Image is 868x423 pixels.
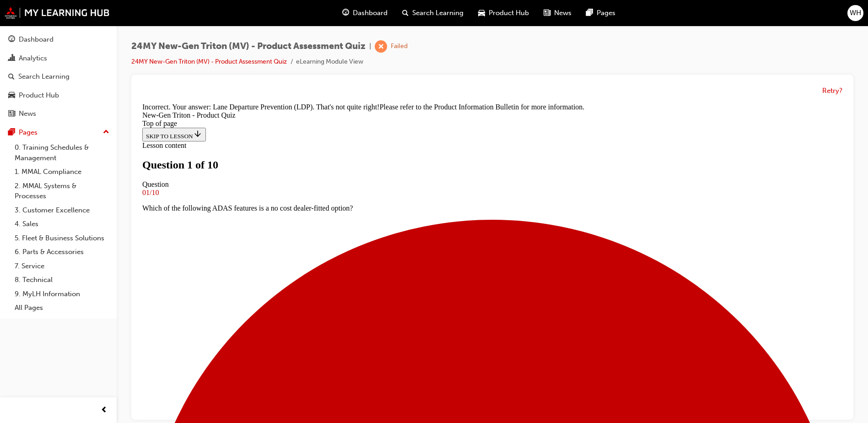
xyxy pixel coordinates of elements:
span: Pages [597,8,615,18]
div: Analytics [19,53,47,64]
div: Top of page [4,20,704,28]
img: mmal [5,7,110,19]
span: pages-icon [586,7,593,19]
button: Pages [4,124,113,141]
a: All Pages [11,301,113,315]
div: Pages [19,127,38,138]
span: search-icon [8,73,15,81]
span: car-icon [478,7,485,19]
li: eLearning Module View [296,57,363,67]
span: pages-icon [8,129,15,137]
span: up-icon [103,126,109,138]
span: Dashboard [353,8,388,18]
a: Product Hub [4,87,113,104]
span: SKIP TO LESSON [7,33,64,40]
div: Question [4,81,704,89]
span: prev-icon [101,405,108,416]
div: Search Learning [18,71,70,82]
div: Product Hub [19,90,59,101]
span: Product Hub [489,8,529,18]
button: Retry? [822,86,842,96]
a: 24MY New-Gen Triton (MV) - Product Assessment Quiz [131,58,287,65]
div: 01/10 [4,89,704,98]
button: WH [847,5,863,21]
a: car-iconProduct Hub [471,4,536,22]
button: SKIP TO LESSON [4,28,67,42]
span: Search Learning [412,8,464,18]
span: search-icon [402,7,409,19]
a: pages-iconPages [579,4,623,22]
a: 8. Technical [11,273,113,287]
div: Incorrect. Your answer: Lane Departure Prevention (LDP). That's not quite right!Please refer to t... [4,4,704,12]
span: | [369,41,371,52]
div: Dashboard [19,34,54,45]
a: guage-iconDashboard [335,4,395,22]
span: guage-icon [8,36,15,44]
a: News [4,105,113,122]
a: 1. MMAL Compliance [11,165,113,179]
a: news-iconNews [536,4,579,22]
a: 0. Training Schedules & Management [11,141,113,165]
a: 5. Fleet & Business Solutions [11,231,113,245]
span: 24MY New-Gen Triton (MV) - Product Assessment Quiz [131,41,366,52]
span: Lesson content [4,42,48,50]
span: news-icon [544,7,550,19]
span: WH [850,8,861,18]
div: Failed [391,42,408,51]
p: Which of the following ADAS features is a no cost dealer-fitted option? [4,105,704,113]
a: Search Learning [4,68,113,85]
div: New-Gen Triton - Product Quiz [4,12,704,20]
span: news-icon [8,110,15,118]
div: News [19,108,36,119]
a: search-iconSearch Learning [395,4,471,22]
a: Analytics [4,50,113,67]
h1: Question 1 of 10 [4,60,704,72]
span: News [554,8,571,18]
button: DashboardAnalyticsSearch LearningProduct HubNews [4,29,113,124]
a: 7. Service [11,259,113,273]
a: 9. MyLH Information [11,287,113,301]
span: learningRecordVerb_FAIL-icon [375,40,387,53]
span: chart-icon [8,54,15,63]
a: Dashboard [4,31,113,48]
a: 4. Sales [11,217,113,231]
a: 6. Parts & Accessories [11,245,113,259]
a: 2. MMAL Systems & Processes [11,179,113,203]
span: car-icon [8,92,15,100]
span: guage-icon [342,7,349,19]
a: 3. Customer Excellence [11,203,113,217]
